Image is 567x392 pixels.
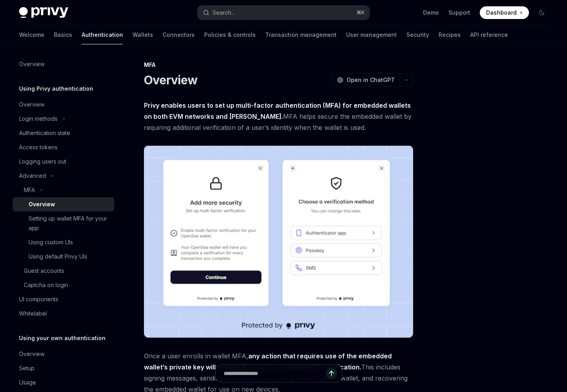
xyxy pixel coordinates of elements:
a: Demo [423,9,439,17]
img: dark logo [19,7,68,18]
div: UI components [19,295,58,304]
a: Setting up wallet MFA for your app [13,211,114,235]
a: Connectors [163,25,195,44]
div: Using default Privy UIs [29,252,87,261]
span: Dashboard [486,9,517,17]
a: Welcome [19,25,44,44]
a: Policies & controls [204,25,256,44]
div: MFA [24,185,35,195]
button: Open in ChatGPT [332,73,400,87]
a: Logging users out [13,154,114,169]
a: Authentication state [13,126,114,140]
a: Guest accounts [13,264,114,278]
span: MFA helps secure the embedded wallet by requiring additional verification of a user’s identity wh... [144,100,413,133]
div: Setting up wallet MFA for your app [29,214,109,233]
div: Guest accounts [24,266,64,276]
div: MFA [144,61,413,69]
span: Open in ChatGPT [347,76,395,84]
a: Wallets [132,25,153,44]
a: Usage [13,375,114,390]
button: Search...⌘K [197,6,370,20]
div: Authentication state [19,128,70,138]
div: Overview [29,200,55,209]
a: Recipes [439,25,461,44]
img: images/MFA.png [144,146,413,338]
strong: any action that requires use of the embedded wallet’s private key will require the user to comple... [144,352,392,371]
a: Whitelabel [13,306,114,321]
a: Dashboard [480,6,529,19]
a: Overview [13,57,114,71]
a: Security [406,25,429,44]
h1: Overview [144,73,197,87]
a: Overview [13,197,114,211]
button: Send message [326,368,337,379]
strong: Privy enables users to set up multi-factor authentication (MFA) for embedded wallets on both EVM ... [144,101,411,120]
div: Access tokens [19,143,57,152]
a: Transaction management [265,25,337,44]
div: Advanced [19,171,46,181]
div: Usage [19,378,36,387]
a: Authentication [82,25,123,44]
a: Support [448,9,470,17]
a: API reference [470,25,508,44]
a: UI components [13,292,114,306]
div: Overview [19,349,44,359]
button: Toggle dark mode [535,6,548,19]
a: Captcha on login [13,278,114,292]
div: Setup [19,363,34,373]
h5: Using your own authentication [19,333,105,343]
div: Overview [19,59,44,69]
a: Setup [13,361,114,375]
div: Captcha on login [24,280,68,290]
div: Whitelabel [19,309,47,318]
div: Search... [213,8,235,17]
a: Using default Privy UIs [13,249,114,264]
a: Overview [13,347,114,361]
a: Access tokens [13,140,114,154]
div: Logging users out [19,157,66,166]
a: Using custom UIs [13,235,114,249]
h5: Using Privy authentication [19,84,93,93]
a: User management [346,25,397,44]
span: ⌘ K [356,10,365,16]
div: Overview [19,100,44,109]
a: Basics [54,25,72,44]
div: Using custom UIs [29,238,73,247]
div: Login methods [19,114,57,124]
a: Overview [13,97,114,112]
